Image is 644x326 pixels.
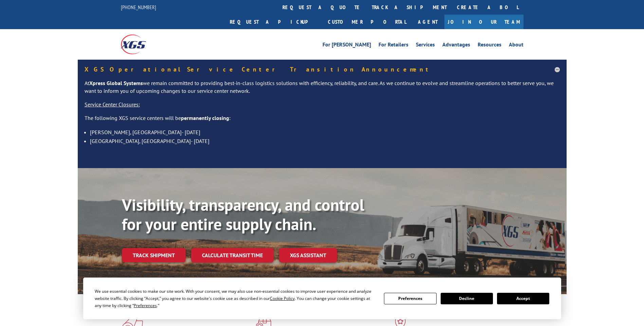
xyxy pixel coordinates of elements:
[384,293,436,304] button: Preferences
[279,248,337,263] a: XGS ASSISTANT
[90,128,560,137] li: [PERSON_NAME], [GEOGRAPHIC_DATA]- [DATE]
[509,42,523,49] a: About
[478,42,501,49] a: Resources
[121,4,156,11] a: [PHONE_NUMBER]
[411,15,444,29] a: Agent
[441,293,493,304] button: Decline
[323,15,411,29] a: Customer Portal
[85,114,560,128] p: The following XGS service centers will be :
[225,15,323,29] a: Request a pickup
[416,42,435,49] a: Services
[83,278,561,319] div: Cookie Consent Prompt
[90,137,560,145] li: [GEOGRAPHIC_DATA], [GEOGRAPHIC_DATA]- [DATE]
[497,293,549,304] button: Accept
[95,288,376,309] div: We use essential cookies to make our site work. With your consent, we may also use non-essential ...
[270,296,295,301] span: Cookie Policy
[89,80,143,86] strong: Xpress Global Systems
[191,248,274,263] a: Calculate transit time
[442,42,470,49] a: Advantages
[85,66,560,73] h5: XGS Operational Service Center Transition Announcement
[323,42,371,49] a: For [PERSON_NAME]
[444,15,523,29] a: Join Our Team
[181,115,229,121] strong: permanently closing
[122,194,364,235] b: Visibility, transparency, and control for your entire supply chain.
[379,42,408,49] a: For Retailers
[134,303,157,308] span: Preferences
[85,79,560,101] p: At we remain committed to providing best-in-class logistics solutions with efficiency, reliabilit...
[122,248,186,262] a: Track shipment
[85,101,140,108] u: Service Center Closures:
